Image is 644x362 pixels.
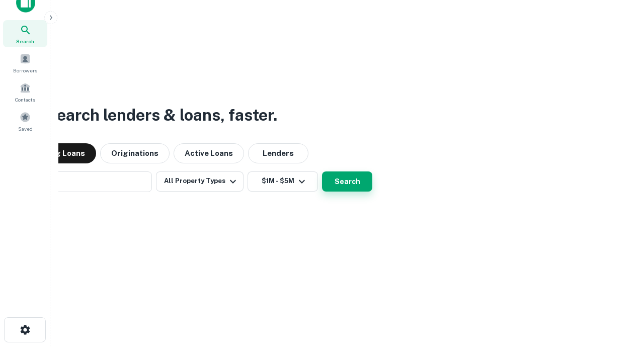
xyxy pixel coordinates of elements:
[3,49,47,76] a: Borrowers
[13,66,37,74] span: Borrowers
[248,143,308,163] button: Lenders
[594,249,644,298] iframe: Chat Widget
[156,171,244,192] button: All Property Types
[3,20,47,47] a: Search
[15,96,35,104] span: Contacts
[322,171,372,192] button: Search
[46,103,277,127] h3: Search lenders & loans, faster.
[16,37,34,45] span: Search
[248,171,318,192] button: $1M - $5M
[174,143,244,163] button: Active Loans
[18,125,33,133] span: Saved
[3,78,47,106] a: Contacts
[100,143,170,163] button: Originations
[3,108,47,135] a: Saved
